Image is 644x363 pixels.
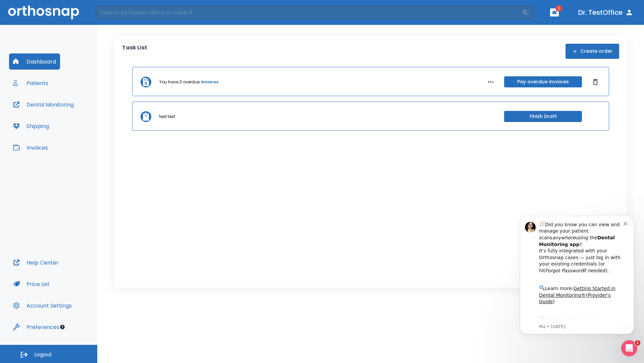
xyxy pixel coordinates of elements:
[96,6,522,19] input: Search by Patient Name or Case #
[9,254,63,271] button: Help Center
[59,324,65,330] div: Tooltip anchor
[9,276,54,292] button: Price List
[590,77,601,87] button: Dismiss
[8,5,79,19] img: Orthosnap
[576,6,636,18] button: Dr. TestOffice
[9,297,76,314] button: Account Settings
[9,139,52,156] button: Invoices
[504,76,582,87] button: Pay overdue invoices
[159,79,200,85] p: You have 3 overdue
[621,340,637,356] iframe: Intercom live chat
[504,111,582,122] button: Finish Draft
[9,319,63,335] button: Preferences
[510,207,644,360] iframe: Intercom notifications message
[9,96,78,113] button: Dental Monitoring
[566,44,619,59] button: Create order
[34,351,52,358] span: Logout
[635,340,640,346] span: 1
[122,44,147,59] p: Task List
[555,5,562,12] span: 1
[201,79,218,85] a: invoices
[9,75,52,91] button: Patients
[159,114,175,120] p: test test
[9,118,53,134] button: Shipping
[9,53,60,70] button: Dashboard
